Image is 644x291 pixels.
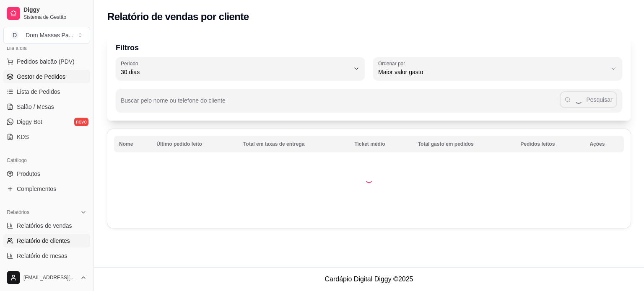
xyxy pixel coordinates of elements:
span: Sistema de Gestão [23,14,87,21]
a: Produtos [3,167,90,180]
a: Relatórios de vendas [3,219,90,232]
span: Diggy Bot [17,118,42,126]
a: Lista de Pedidos [3,85,90,98]
div: Dia a dia [3,41,90,55]
a: Complementos [3,182,90,196]
span: Relatório de clientes [17,237,70,245]
span: Relatório de mesas [17,252,68,260]
span: KDS [17,133,29,141]
button: Ordenar porMaior valor gasto [373,57,622,80]
span: Relatórios de vendas [17,221,72,230]
span: Diggy [23,6,87,14]
button: Select a team [3,27,90,44]
span: Gestor de Pedidos [17,72,65,81]
span: Pedidos balcão (PDV) [17,57,75,66]
label: Ordenar por [378,60,408,67]
button: Pedidos balcão (PDV) [3,55,90,68]
span: Relatórios [7,209,29,216]
span: 30 dias [121,68,350,76]
button: Período30 dias [116,57,365,80]
a: Diggy Botnovo [3,115,90,129]
button: [EMAIL_ADDRESS][DOMAIN_NAME] [3,268,90,288]
a: Relatório de mesas [3,249,90,263]
span: Maior valor gasto [378,68,607,76]
footer: Cardápio Digital Diggy © 2025 [94,267,644,291]
a: Salão / Mesas [3,100,90,113]
input: Buscar pelo nome ou telefone do cliente [121,100,560,108]
div: Catálogo [3,154,90,167]
span: Salão / Mesas [17,103,54,111]
a: DiggySistema de Gestão [3,3,90,23]
span: [EMAIL_ADDRESS][DOMAIN_NAME] [23,274,77,281]
h2: Relatório de vendas por cliente [107,10,249,23]
a: Gestor de Pedidos [3,70,90,83]
label: Período [121,60,141,67]
a: KDS [3,130,90,144]
p: Filtros [116,42,622,54]
a: Relatório de clientes [3,234,90,247]
span: Lista de Pedidos [17,88,60,96]
div: Loading [365,175,373,183]
span: Produtos [17,170,40,178]
span: D [10,31,19,39]
div: Dom Massas Pa ... [26,31,73,39]
span: Complementos [17,185,56,193]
